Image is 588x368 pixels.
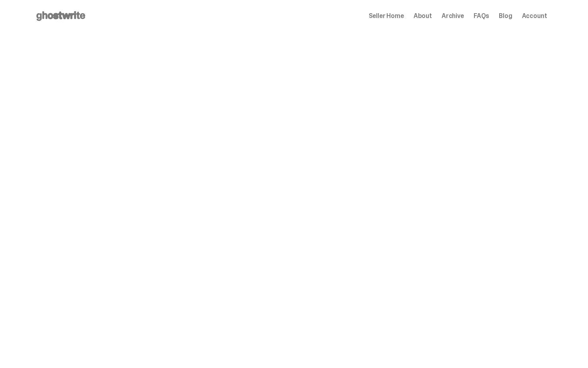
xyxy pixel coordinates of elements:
[522,13,547,19] a: Account
[499,13,512,19] a: Blog
[414,13,432,19] a: About
[369,13,404,19] a: Seller Home
[442,13,464,19] a: Archive
[474,13,489,19] a: FAQs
